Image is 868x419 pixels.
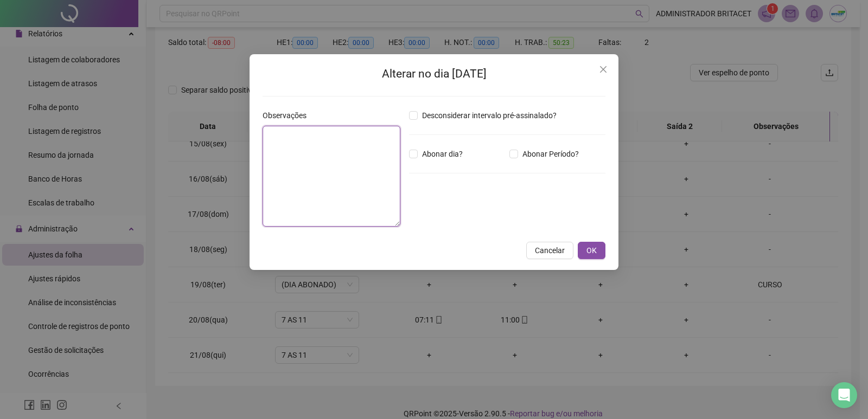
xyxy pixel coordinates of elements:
[535,244,565,256] span: Cancelar
[595,61,612,78] button: Close
[418,148,467,160] span: Abonar dia?
[263,109,314,121] label: Observações
[518,148,583,160] span: Abonar Período?
[578,242,605,259] button: OK
[586,244,597,256] span: OK
[526,242,573,259] button: Cancelar
[599,65,608,74] span: close
[418,109,561,121] span: Desconsiderar intervalo pré-assinalado?
[831,382,857,408] div: Open Intercom Messenger
[263,65,605,83] h2: Alterar no dia [DATE]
